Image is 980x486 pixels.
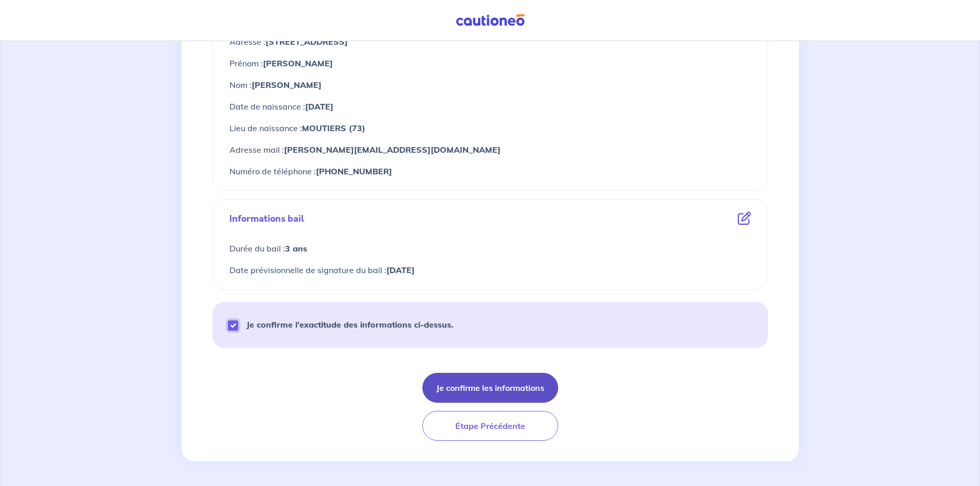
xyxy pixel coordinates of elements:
[263,58,333,68] strong: [PERSON_NAME]
[422,411,558,441] button: Étape Précédente
[229,121,751,135] p: Lieu de naissance :
[305,101,333,112] strong: [DATE]
[229,263,751,277] p: Date prévisionnelle de signature du bail :
[229,242,751,255] p: Durée du bail :
[229,78,751,92] p: Nom :
[252,80,322,90] strong: [PERSON_NAME]
[316,166,392,176] strong: [PHONE_NUMBER]
[229,143,751,156] p: Adresse mail :
[265,37,348,47] strong: [STREET_ADDRESS]
[284,145,501,155] strong: [PERSON_NAME][EMAIL_ADDRESS][DOMAIN_NAME]
[302,123,365,133] strong: MOUTIERS (73)
[246,319,453,330] strong: Je confirme l’exactitude des informations ci-dessus.
[229,35,751,48] p: Adresse :
[229,57,751,70] p: Prénom :
[229,100,751,113] p: Date de naissance :
[285,243,307,254] strong: 3 ans
[229,165,751,178] p: Numéro de téléphone :
[422,373,558,403] button: Je confirme les informations
[386,265,415,275] strong: [DATE]
[229,212,305,225] p: Informations bail
[452,14,529,27] img: Cautioneo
